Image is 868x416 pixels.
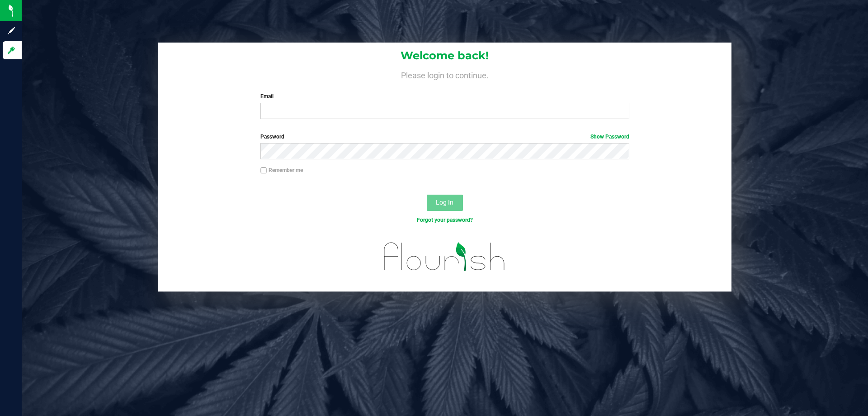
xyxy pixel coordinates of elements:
[436,199,453,206] span: Log In
[158,50,731,62] h1: Welcome back!
[7,26,16,35] inline-svg: Sign up
[590,134,629,140] a: Show Password
[260,92,629,100] label: Email
[427,195,463,211] button: Log In
[417,217,473,223] a: Forgot your password?
[7,46,16,55] inline-svg: Log in
[260,134,284,140] span: Password
[260,166,303,174] label: Remember me
[373,234,516,280] img: flourish_logo.svg
[260,167,267,174] input: Remember me
[158,69,731,80] h4: Please login to continue.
